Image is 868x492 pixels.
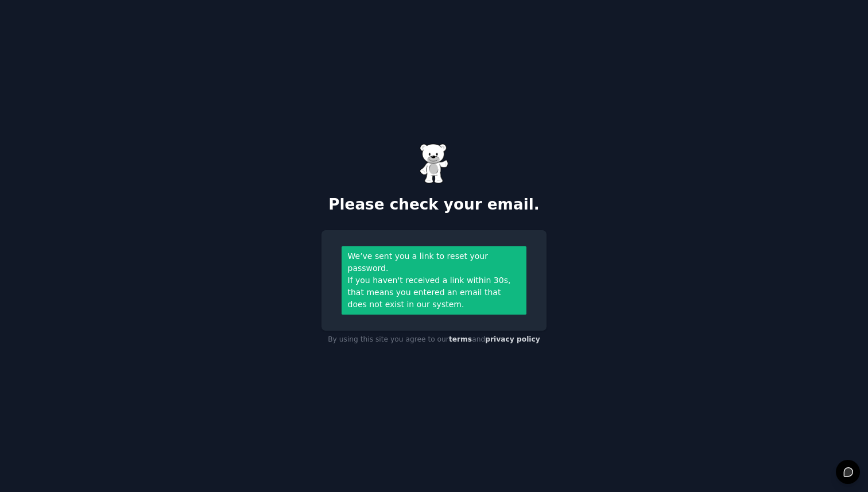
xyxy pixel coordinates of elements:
div: By using this site you agree to our and [321,331,547,349]
h2: Please check your email. [321,196,547,214]
a: privacy policy [485,335,540,343]
a: terms [449,335,472,343]
div: If you haven't received a link within 30s, that means you entered an email that does not exist in... [348,274,521,311]
div: We’ve sent you a link to reset your password. [348,250,521,274]
img: Gummy Bear [420,144,448,184]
